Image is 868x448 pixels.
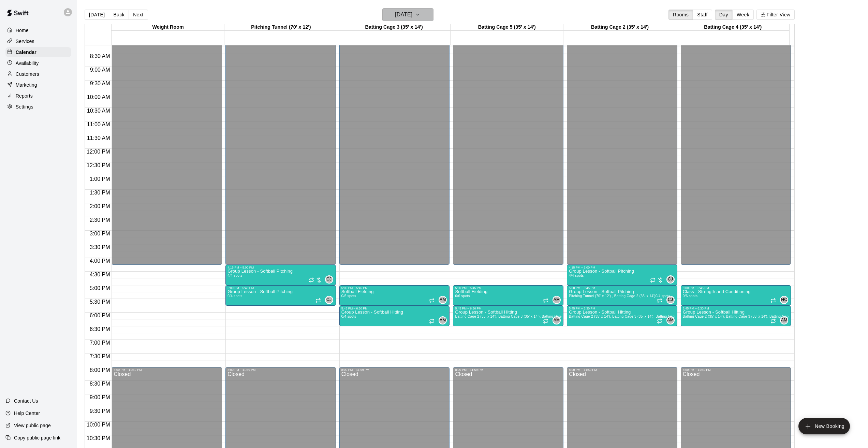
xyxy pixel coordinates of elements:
[668,297,673,303] span: CJ
[88,394,112,400] span: 9:00 PM
[5,47,71,57] a: Calendar
[326,297,332,303] span: CJ
[88,203,112,209] span: 2:00 PM
[88,244,112,250] span: 3:30 PM
[109,10,129,20] button: Back
[569,294,656,298] span: Pitching Tunnel (70' x 12') , Batting Cage 2 (35' x 14')
[440,317,446,324] span: AM
[569,307,675,310] div: 5:45 PM – 6:30 PM
[88,67,112,73] span: 9:00 AM
[88,353,112,359] span: 7:30 PM
[555,296,561,304] span: Austin McNeese
[715,10,733,20] button: Day
[781,297,787,303] span: HC
[88,299,112,305] span: 5:30 PM
[16,60,39,67] p: Availability
[88,408,112,414] span: 9:30 PM
[224,24,337,31] div: Pitching Tunnel (70' x 12')
[88,381,112,387] span: 8:30 PM
[439,296,447,304] div: Austin McNeese
[441,296,447,304] span: Austin McNeese
[683,286,789,290] div: 5:00 PM – 5:45 PM
[657,298,662,303] span: Recurring event
[657,318,662,324] span: Recurring event
[5,91,71,101] a: Reports
[455,307,561,310] div: 5:45 PM – 6:30 PM
[732,10,754,20] button: Week
[341,294,356,298] span: 0/6 spots filled
[85,108,112,114] span: 10:30 AM
[16,82,37,88] p: Marketing
[395,10,412,19] h6: [DATE]
[339,285,450,306] div: 5:00 PM – 5:45 PM: Softball Fielding
[16,49,36,56] p: Calendar
[781,317,788,324] span: AM
[88,272,112,277] span: 4:30 PM
[569,315,740,318] span: Batting Cage 2 (35' x 14'), Batting Cage 3 (35' x 14'), Batting Cage 4 (35' x 14'), Batting Cage ...
[328,275,333,284] span: Caitlin Jurcik
[780,296,788,304] div: Hannah Crawford
[326,276,332,283] span: CJ
[770,298,776,303] span: Recurring event
[227,266,334,269] div: 4:15 PM – 5:00 PM
[440,297,446,303] span: AM
[676,24,789,31] div: Batting Cage 4 (35' x 14')
[683,307,789,310] div: 5:45 PM – 6:30 PM
[5,25,71,35] a: Home
[439,316,447,324] div: Austin McNeese
[85,135,112,141] span: 11:30 AM
[85,10,109,20] button: [DATE]
[455,294,470,298] span: 0/6 spots filled
[5,69,71,79] a: Customers
[455,286,561,290] div: 5:00 PM – 5:45 PM
[85,149,112,155] span: 12:00 PM
[669,296,675,304] span: Caitlin Jurcik
[16,92,33,99] p: Reports
[5,36,71,46] div: Services
[693,10,712,20] button: Staff
[453,285,563,306] div: 5:00 PM – 5:45 PM: Softball Fielding
[429,298,435,303] span: Recurring event
[85,121,112,127] span: 11:00 AM
[669,275,675,284] span: Caitlin Jurcik
[553,296,561,304] div: Austin McNeese
[14,398,38,404] p: Contact Us
[569,286,675,290] div: 5:00 PM – 5:45 PM
[569,274,584,277] span: 4/4 spots filled
[227,368,334,372] div: 8:00 PM – 11:59 PM
[543,298,548,303] span: Recurring event
[88,313,112,318] span: 6:00 PM
[441,316,447,324] span: Austin McNeese
[5,102,71,112] a: Settings
[554,317,560,324] span: AM
[656,294,671,298] span: 0/4 spots filled
[112,24,224,31] div: Weight Room
[5,58,71,68] a: Availability
[16,38,34,45] p: Services
[16,71,39,77] p: Customers
[227,274,242,277] span: 4/4 spots filled
[114,368,220,372] div: 8:00 PM – 11:59 PM
[225,285,336,306] div: 5:00 PM – 5:45 PM: Group Lesson - Softball Pitching
[669,316,675,324] span: Austin McNeese
[88,285,112,291] span: 5:00 PM
[5,80,71,90] a: Marketing
[567,306,677,326] div: 5:45 PM – 6:30 PM: Group Lesson - Softball Hitting
[555,316,561,324] span: Austin McNeese
[780,316,788,324] div: Austin McNeese
[455,315,626,318] span: Batting Cage 2 (35' x 14'), Batting Cage 3 (35' x 14'), Batting Cage 4 (35' x 14'), Batting Cage ...
[88,326,112,332] span: 6:30 PM
[666,296,675,304] div: Caitlin Jurcik
[88,217,112,223] span: 2:30 PM
[337,24,450,31] div: Batting Cage 3 (35' x 14')
[666,275,675,284] div: Caitlin Jurcik
[453,306,563,326] div: 5:45 PM – 6:30 PM: Group Lesson - Softball Hitting
[667,317,674,324] span: AM
[85,94,112,100] span: 10:00 AM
